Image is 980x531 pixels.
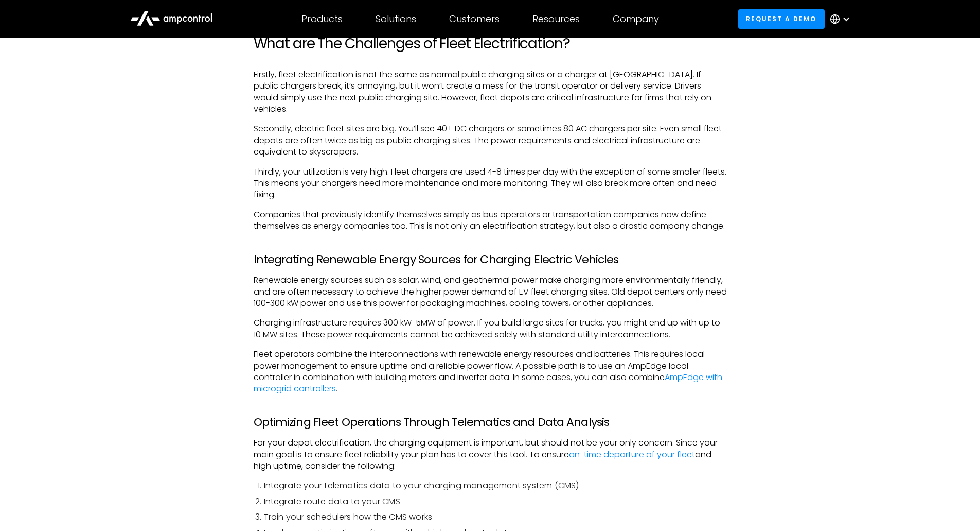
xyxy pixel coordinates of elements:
[264,480,727,491] li: Integrate your telematics data to your charging management system (CMS)
[532,13,580,25] div: Resources
[613,13,659,25] div: Company
[254,371,722,395] a: AmpEdge with microgrid controllers
[376,13,416,25] div: Solutions
[254,166,727,201] p: Thirdly, your utilization is very high. Fleet chargers are used 4-8 times per day with the except...
[449,13,500,25] div: Customers
[254,317,727,340] p: Charging infrastructure requires 300 kW-5MW of power. If you build large sites for trucks, you mi...
[738,9,825,28] a: Request a demo
[569,449,695,460] a: on-time departure of your fleet
[254,69,727,115] p: Firstly, fleet electrification is not the same as normal public charging sites or a charger at [G...
[254,209,727,232] p: Companies that previously identify themselves simply as bus operators or transportation companies...
[254,253,727,266] h3: Integrating Renewable Energy Sources for Charging Electric Vehicles
[254,437,727,472] p: For your depot electrification, the charging equipment is important, but should not be your only ...
[264,496,727,507] li: Integrate route data to your CMS
[301,13,343,25] div: Products
[254,123,727,158] p: Secondly, electric fleet sites are big. You’ll see 40+ DC chargers or sometimes 80 AC chargers pe...
[254,35,727,53] h2: What are The Challenges of Fleet Electrification?
[264,511,727,523] li: Train your schedulers how the CMS works
[254,349,727,395] p: Fleet operators combine the interconnections with renewable energy resources and batteries. This ...
[254,275,727,309] p: Renewable energy sources such as solar, wind, and geothermal power make charging more environment...
[254,416,727,429] h3: Optimizing Fleet Operations Through Telematics and Data Analysis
